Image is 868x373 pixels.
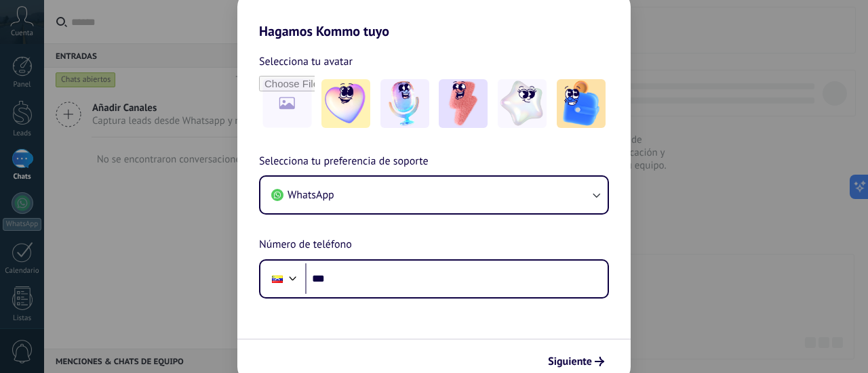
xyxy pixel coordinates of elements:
button: WhatsApp [260,177,608,213]
img: -3.jpeg [439,79,488,128]
img: -5.jpeg [557,79,606,128]
span: Siguiente [548,357,592,366]
img: -4.jpeg [498,79,547,128]
div: Venezuela: + 58 [264,265,290,293]
button: Siguiente [542,350,610,373]
span: Selecciona tu avatar [259,53,353,70]
span: Selecciona tu preferencia de soporte [259,153,429,171]
span: WhatsApp [288,188,334,202]
span: Número de teléfono [259,236,352,254]
img: -1.jpeg [321,79,370,128]
img: -2.jpeg [380,79,429,128]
